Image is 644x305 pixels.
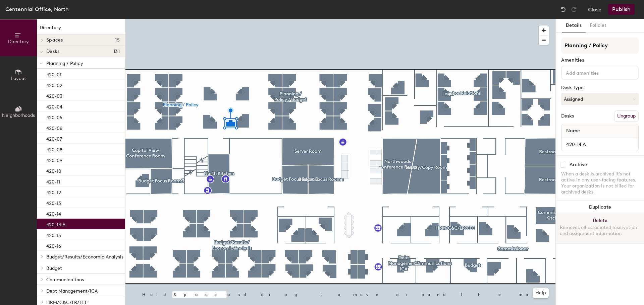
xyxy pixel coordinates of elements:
p: 420-04 [46,102,62,110]
button: Policies [586,19,610,32]
p: 420-14 [46,209,61,217]
button: Duplicate [556,201,644,214]
p: 420-12 [46,188,61,196]
div: Desks [561,113,574,119]
button: Close [588,4,601,15]
span: 15 [115,37,120,43]
h1: Directory [37,24,125,34]
p: 420-06 [46,124,62,131]
p: 420-05 [46,113,62,121]
span: Desks [46,49,59,54]
p: 420-11 [46,177,60,185]
button: Help [533,288,549,298]
button: Publish [608,4,635,15]
input: Unnamed desk [563,140,637,149]
img: Redo [571,6,577,13]
div: Amenities [561,58,639,63]
div: When a desk is archived it's not active in any user-facing features. Your organization is not bil... [561,171,639,195]
span: Budget/Results/Economic Analysis [46,254,123,260]
p: 420-07 [46,134,62,142]
p: 420-10 [46,166,61,174]
p: 420-16 [46,241,61,249]
div: Removes all associated reservation and assignment information [560,225,640,237]
span: Directory [8,39,29,45]
span: Communications [46,277,84,283]
p: 420-09 [46,156,62,163]
input: Add amenities [565,68,625,76]
p: 420-15 [46,231,61,238]
span: Neighborhoods [2,112,35,118]
p: 420-08 [46,145,62,153]
span: 131 [113,49,120,54]
p: 420-14 A [46,220,65,228]
button: Details [562,19,586,32]
img: Undo [560,6,567,13]
p: 420-13 [46,199,61,206]
p: 420-03 [46,91,62,99]
div: Centennial Office, North [5,5,69,13]
button: Assigned [561,93,639,105]
span: Name [563,125,583,137]
span: Budget [46,265,62,271]
span: Layout [11,76,26,81]
button: Ungroup [614,110,639,122]
button: DeleteRemoves all associated reservation and assignment information [556,214,644,243]
span: Planning / Policy [46,61,83,66]
p: 420-02 [46,81,62,88]
span: Debt Management/ICA [46,288,98,294]
span: Spaces [46,37,63,43]
div: Desk Type [561,85,639,90]
div: Archive [570,162,587,167]
p: 420-01 [46,70,61,78]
